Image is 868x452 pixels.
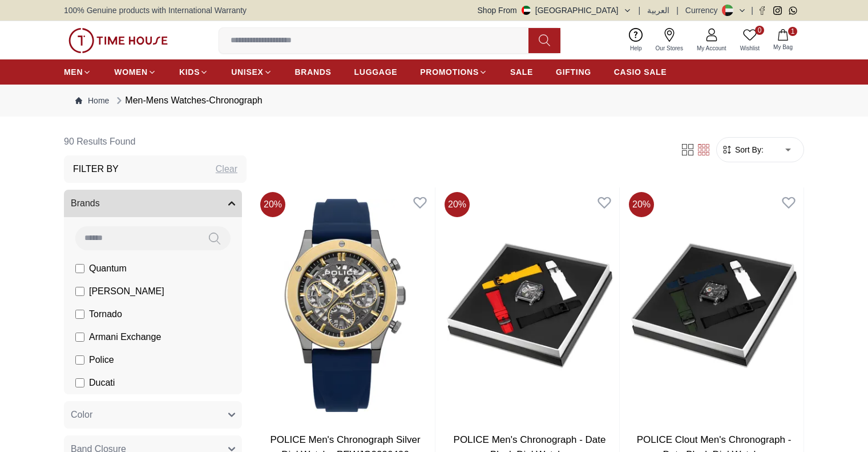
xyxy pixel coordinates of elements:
h6: 90 Results Found [64,128,247,155]
button: العربية [647,5,669,16]
span: My Account [692,44,731,53]
span: 20 % [260,192,285,217]
button: 1My Bag [766,27,800,54]
span: Color [71,408,92,422]
input: Quantum [75,264,84,273]
button: Color [64,401,242,429]
span: WOMEN [114,66,148,78]
button: Sort By: [721,144,764,155]
input: Police [75,355,84,365]
span: [PERSON_NAME] [89,285,164,298]
a: Whatsapp [789,6,797,15]
input: Ducati [75,378,84,387]
span: Help [625,44,647,53]
span: Wishlist [736,44,764,53]
button: Shop From[GEOGRAPHIC_DATA] [478,5,632,16]
img: United Arab Emirates [522,6,531,15]
input: Armani Exchange [75,333,84,342]
span: KIDS [179,66,200,78]
span: Quantum [89,262,127,275]
button: Brands [64,190,242,217]
img: POLICE Men's Chronograph - Date Black Dial Watch - PEWGO0052402-SET [440,187,619,423]
span: 100% Genuine products with International Warranty [64,5,247,16]
a: Our Stores [649,26,690,55]
span: MEN [64,66,83,78]
img: POLICE Clout Men's Chronograph - Date Black Dial Watch - PEWGO0052401-SET [624,187,804,423]
h3: Filter By [73,162,119,176]
a: MEN [64,62,91,82]
span: SALE [510,66,533,78]
span: CASIO SALE [614,66,667,78]
img: ... [68,28,168,53]
span: Ducati [89,376,115,390]
img: POLICE Men's Chronograph Silver Dial Watch - PEWJQ0006406 [256,187,435,423]
span: Tornado [89,307,122,321]
a: GIFTING [556,62,591,82]
a: BRANDS [295,62,332,82]
span: Sort By: [733,144,764,155]
span: 0 [755,26,764,35]
nav: Breadcrumb [64,85,804,117]
a: CASIO SALE [614,62,667,82]
span: LUGGAGE [354,66,398,78]
a: SALE [510,62,533,82]
input: [PERSON_NAME] [75,287,84,296]
div: Men-Mens Watches-Chronograph [114,94,262,107]
a: Instagram [773,6,782,15]
a: UNISEX [231,62,272,82]
span: Brands [71,197,100,210]
a: 0Wishlist [733,26,766,55]
span: UNISEX [231,66,263,78]
div: Currency [685,5,722,16]
span: 20 % [629,192,654,217]
div: Clear [216,162,237,176]
span: Police [89,353,114,367]
a: PROMOTIONS [420,62,487,82]
span: BRANDS [295,66,332,78]
a: LUGGAGE [354,62,398,82]
a: Help [623,26,649,55]
span: 1 [788,27,797,36]
span: GIFTING [556,66,591,78]
span: | [751,5,753,16]
span: | [676,5,679,16]
span: My Bag [769,43,797,51]
span: | [639,5,641,16]
a: KIDS [179,62,208,82]
span: Our Stores [651,44,688,53]
a: WOMEN [114,62,156,82]
span: PROMOTIONS [420,66,479,78]
input: Tornado [75,310,84,319]
span: Armani Exchange [89,330,161,344]
a: Home [75,95,109,106]
a: Facebook [758,6,766,15]
span: 20 % [445,192,470,217]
